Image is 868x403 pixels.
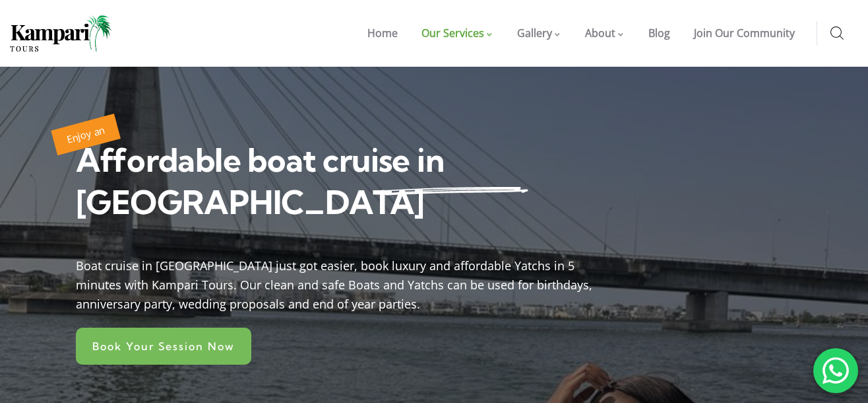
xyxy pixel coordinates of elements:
img: Home [10,15,112,52]
span: Gallery [517,26,552,40]
div: 'Get [813,348,858,393]
span: Home [367,26,398,40]
span: Enjoy an [65,123,106,146]
span: Book Your Session Now [92,341,235,351]
span: Join Our Community [694,26,795,40]
a: Book Your Session Now [76,328,251,365]
span: Blog [648,26,670,40]
span: Our Services [421,26,484,40]
span: Affordable boat cruise in [GEOGRAPHIC_DATA] [76,140,444,222]
div: Boat cruise in [GEOGRAPHIC_DATA] just got easier, book luxury and affordable Yatchs in 5 minutes ... [76,250,604,313]
span: About [585,26,615,40]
